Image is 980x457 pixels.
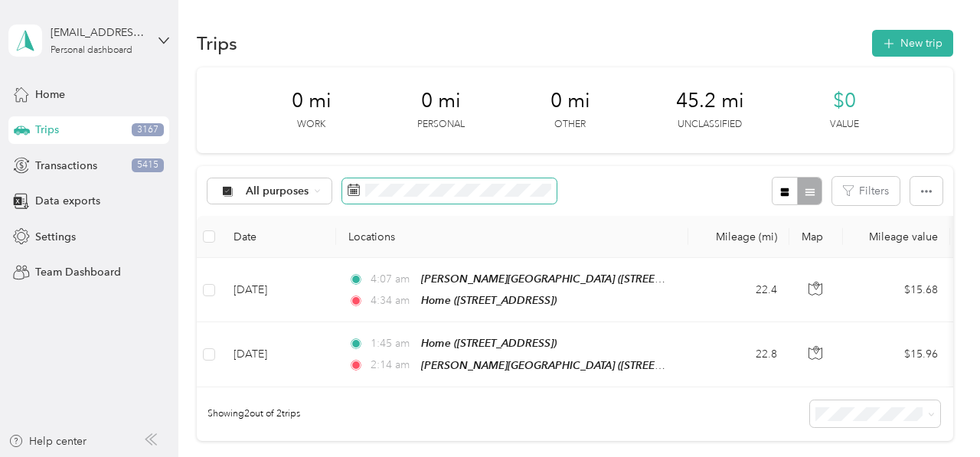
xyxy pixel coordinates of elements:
[336,216,688,258] th: Locations
[132,158,164,172] span: 5415
[894,371,980,457] iframe: Everlance-gr Chat Button Frame
[872,30,953,57] button: New trip
[688,322,789,387] td: 22.8
[678,118,742,132] p: Unclassified
[421,359,720,372] span: [PERSON_NAME][GEOGRAPHIC_DATA] ([STREET_ADDRESS])
[688,258,789,322] td: 22.4
[421,337,557,349] span: Home ([STREET_ADDRESS])
[830,118,859,132] p: Value
[833,89,856,113] span: $0
[197,35,237,51] h1: Trips
[221,216,336,258] th: Date
[550,89,590,113] span: 0 mi
[8,433,87,449] button: Help center
[421,294,557,306] span: Home ([STREET_ADDRESS])
[371,271,414,288] span: 4:07 am
[35,193,100,209] span: Data exports
[35,264,121,280] span: Team Dashboard
[246,186,309,197] span: All purposes
[51,24,146,41] div: [EMAIL_ADDRESS][DOMAIN_NAME]
[221,322,336,387] td: [DATE]
[843,216,950,258] th: Mileage value
[51,46,132,55] div: Personal dashboard
[197,407,300,421] span: Showing 2 out of 2 trips
[789,216,843,258] th: Map
[676,89,744,113] span: 45.2 mi
[35,122,59,138] span: Trips
[688,216,789,258] th: Mileage (mi)
[371,357,414,374] span: 2:14 am
[297,118,325,132] p: Work
[832,177,900,205] button: Filters
[35,87,65,103] span: Home
[554,118,586,132] p: Other
[371,292,414,309] span: 4:34 am
[132,123,164,137] span: 3167
[292,89,332,113] span: 0 mi
[421,89,461,113] span: 0 mi
[371,335,414,352] span: 1:45 am
[417,118,465,132] p: Personal
[35,229,76,245] span: Settings
[843,322,950,387] td: $15.96
[35,158,97,174] span: Transactions
[843,258,950,322] td: $15.68
[421,273,720,286] span: [PERSON_NAME][GEOGRAPHIC_DATA] ([STREET_ADDRESS])
[221,258,336,322] td: [DATE]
